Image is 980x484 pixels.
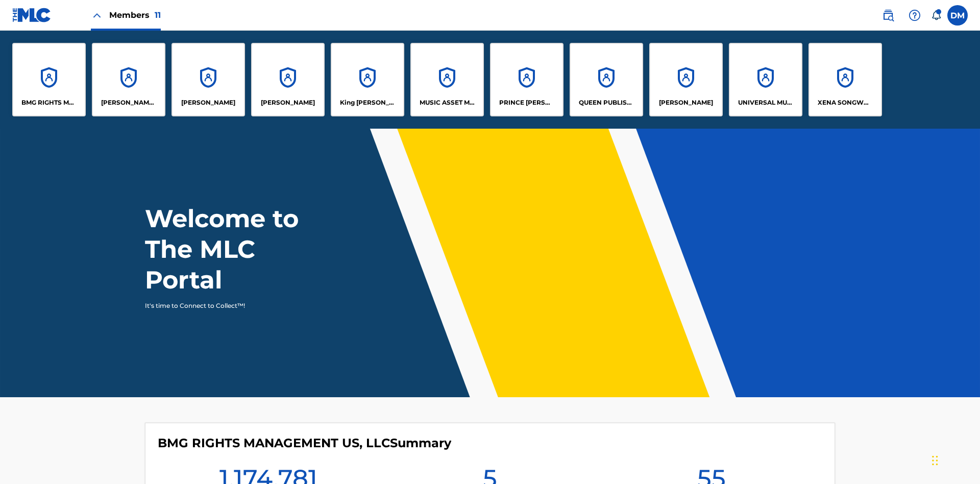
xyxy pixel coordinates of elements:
a: Accounts[PERSON_NAME] SONGWRITER [92,43,165,116]
a: AccountsUNIVERSAL MUSIC PUB GROUP [729,43,802,116]
a: AccountsMUSIC ASSET MANAGEMENT (MAM) [410,43,484,116]
img: help [909,9,921,21]
h1: Welcome to The MLC Portal [145,203,336,295]
p: King McTesterson [340,98,396,107]
p: MUSIC ASSET MANAGEMENT (MAM) [420,98,475,107]
div: Notifications [931,10,941,20]
div: Drag [932,445,938,476]
p: PRINCE MCTESTERSON [499,98,555,107]
a: AccountsKing [PERSON_NAME] [331,43,404,116]
span: 11 [155,10,161,20]
img: Close [91,9,103,21]
a: Accounts[PERSON_NAME] [171,43,245,116]
p: UNIVERSAL MUSIC PUB GROUP [738,98,794,107]
p: BMG RIGHTS MANAGEMENT US, LLC [21,98,77,107]
iframe: Chat Widget [929,435,980,484]
a: Accounts[PERSON_NAME] [649,43,723,116]
a: AccountsPRINCE [PERSON_NAME] [490,43,563,116]
p: CLEO SONGWRITER [101,98,157,107]
a: AccountsQUEEN PUBLISHA [570,43,643,116]
h4: BMG RIGHTS MANAGEMENT US, LLC [158,435,451,451]
p: EYAMA MCSINGER [261,98,315,107]
p: RONALD MCTESTERSON [659,98,713,107]
img: search [882,9,894,21]
span: Members [109,9,161,21]
p: ELVIS COSTELLO [181,98,235,107]
p: QUEEN PUBLISHA [579,98,634,107]
p: It's time to Connect to Collect™! [145,301,322,310]
p: XENA SONGWRITER [818,98,873,107]
img: MLC Logo [12,8,52,22]
a: Accounts[PERSON_NAME] [251,43,325,116]
div: Help [904,5,925,26]
a: Public Search [878,5,898,26]
div: User Menu [947,5,968,26]
a: AccountsBMG RIGHTS MANAGEMENT US, LLC [12,43,86,116]
a: AccountsXENA SONGWRITER [808,43,882,116]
